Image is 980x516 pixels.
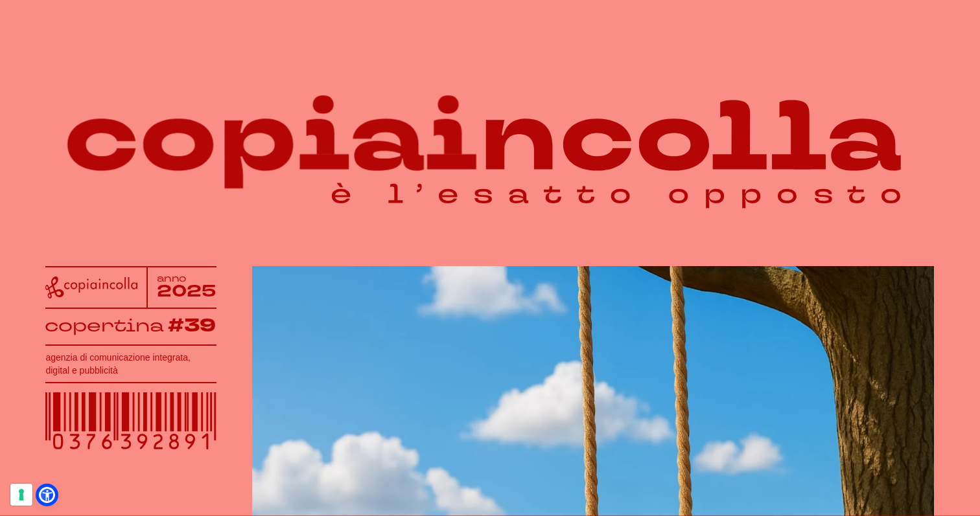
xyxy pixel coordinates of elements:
[45,351,216,377] h1: agenzia di comunicazione integrata, digital e pubblicità
[39,487,55,503] a: Open Accessibility Menu
[167,313,215,339] tspan: #39
[10,484,32,506] button: Le tue preferenze relative al consenso per le tecnologie di tracciamento
[45,313,164,337] tspan: copertina
[157,280,217,303] tspan: 2025
[157,272,187,284] tspan: anno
